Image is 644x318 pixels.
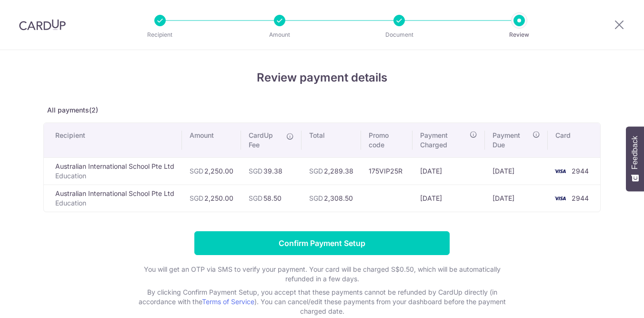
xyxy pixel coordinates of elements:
[55,171,174,181] p: Education
[190,167,203,175] span: SGD
[493,131,530,150] span: Payment Due
[485,185,548,212] td: [DATE]
[19,19,66,31] img: CardUp
[302,185,361,212] td: 2,308.50
[548,123,600,157] th: Card
[182,157,241,185] td: 2,250.00
[131,265,513,284] p: You will get an OTP via SMS to verify your payment. Your card will be charged S$0.50, which will ...
[44,185,182,212] td: Australian International School Pte Ltd
[44,123,182,157] th: Recipient
[202,297,254,306] a: Terms of Service
[484,30,554,40] p: Review
[244,30,315,40] p: Amount
[125,30,195,40] p: Recipient
[55,198,174,208] p: Education
[43,69,601,86] h4: Review payment details
[43,105,601,115] p: All payments(2)
[182,185,241,212] td: 2,250.00
[302,123,361,157] th: Total
[241,185,302,212] td: 58.50
[131,287,513,316] p: By clicking Confirm Payment Setup, you accept that these payments cannot be refunded by CardUp di...
[190,194,203,202] span: SGD
[249,167,262,175] span: SGD
[631,136,639,169] span: Feedback
[182,123,241,157] th: Amount
[551,165,570,177] img: <span class="translation_missing" title="translation missing: en.account_steps.new_confirm_form.b...
[249,194,262,202] span: SGD
[572,194,589,202] span: 2944
[551,193,570,204] img: <span class="translation_missing" title="translation missing: en.account_steps.new_confirm_form.b...
[420,131,467,150] span: Payment Charged
[194,231,450,255] input: Confirm Payment Setup
[413,185,485,212] td: [DATE]
[572,167,589,175] span: 2944
[249,131,282,150] span: CardUp Fee
[309,194,323,202] span: SGD
[364,30,434,40] p: Document
[361,157,413,185] td: 175VIP25R
[302,157,361,185] td: 2,289.38
[241,157,302,185] td: 39.38
[309,167,323,175] span: SGD
[626,126,644,191] button: Feedback - Show survey
[361,123,413,157] th: Promo code
[44,157,182,185] td: Australian International School Pte Ltd
[413,157,485,185] td: [DATE]
[485,157,548,185] td: [DATE]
